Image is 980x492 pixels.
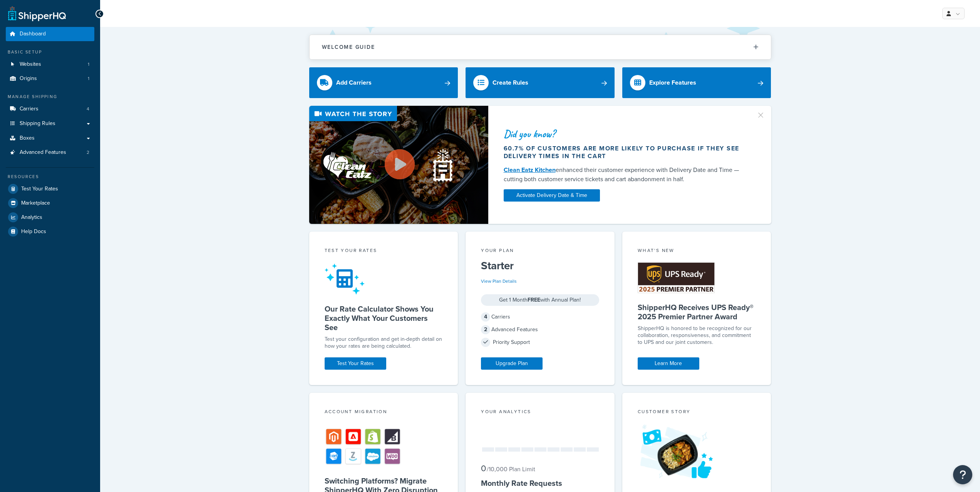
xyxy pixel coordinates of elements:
a: Websites1 [6,57,94,72]
a: Upgrade Plan [481,357,543,370]
div: Carriers [481,312,599,322]
a: Help Docs [6,225,94,238]
div: Explore Features [649,77,696,88]
span: Dashboard [20,31,46,37]
p: ShipperHQ is honored to be recognized for our collaboration, responsiveness, and commitment to UP... [638,325,756,346]
span: Boxes [20,135,35,142]
li: Advanced Features [6,145,94,160]
a: Origins1 [6,72,94,86]
span: 1 [88,75,89,82]
div: Did you know? [504,128,747,139]
span: Test Your Rates [21,186,58,192]
div: Manage Shipping [6,93,94,100]
span: Websites [20,61,41,68]
a: Advanced Features2 [6,145,94,160]
a: Create Rules [466,67,615,98]
div: Customer Story [638,408,756,417]
img: Video thumbnail [309,106,488,224]
div: Basic Setup [6,49,94,55]
a: Carriers4 [6,102,94,116]
a: Boxes [6,131,94,145]
span: 4 [87,106,89,112]
h5: ShipperHQ Receives UPS Ready® 2025 Premier Partner Award [638,303,756,321]
button: Welcome Guide [310,35,771,59]
span: Marketplace [21,200,50,207]
div: Create Rules [493,77,528,88]
a: Clean Eatz Kitchen [504,165,556,174]
button: Open Resource Center [953,465,972,484]
span: Analytics [21,214,42,221]
span: 2 [87,149,89,156]
div: Your Analytics [481,408,599,417]
a: Shipping Rules [6,117,94,131]
a: Test Your Rates [6,182,94,196]
div: Advanced Features [481,324,599,335]
span: Carriers [20,106,39,112]
h5: Starter [481,260,599,272]
span: 4 [481,312,490,322]
div: Add Carriers [336,77,372,88]
a: Learn More [638,357,699,370]
a: Marketplace [6,196,94,210]
div: Account Migration [325,408,443,417]
span: Shipping Rules [20,120,55,127]
li: Websites [6,57,94,72]
div: 60.7% of customers are more likely to purchase if they see delivery times in the cart [504,145,747,160]
h5: Our Rate Calculator Shows You Exactly What Your Customers See [325,304,443,332]
a: Add Carriers [309,67,458,98]
div: Test your configuration and get in-depth detail on how your rates are being calculated. [325,336,443,350]
div: Priority Support [481,337,599,348]
li: Origins [6,72,94,86]
a: Dashboard [6,27,94,41]
a: Test Your Rates [325,357,386,370]
li: Carriers [6,102,94,116]
div: Your Plan [481,247,599,256]
span: Help Docs [21,228,46,235]
a: Explore Features [622,67,771,98]
span: 0 [481,462,486,475]
div: What's New [638,247,756,256]
h2: Welcome Guide [322,44,375,50]
a: View Plan Details [481,278,517,285]
div: Resources [6,173,94,180]
small: / 10,000 Plan Limit [487,465,535,474]
div: enhanced their customer experience with Delivery Date and Time — cutting both customer service ti... [504,165,747,184]
h5: Monthly Rate Requests [481,479,599,488]
strong: FREE [528,296,540,304]
span: Advanced Features [20,149,66,156]
a: Activate Delivery Date & Time [504,189,600,202]
a: Analytics [6,210,94,224]
div: Get 1 Month with Annual Plan! [481,294,599,306]
div: Test your rates [325,247,443,256]
span: Origins [20,75,37,82]
span: 1 [88,61,89,68]
span: 2 [481,325,490,334]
